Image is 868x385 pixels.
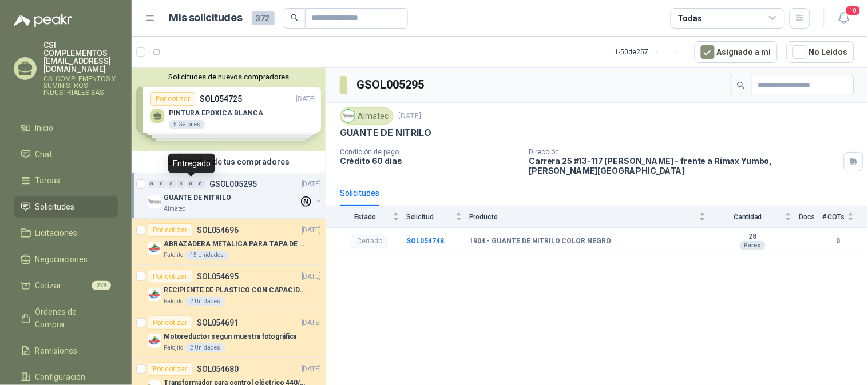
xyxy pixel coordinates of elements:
[168,154,215,173] div: Entregado
[35,306,107,331] span: Órdenes de Compra
[713,232,792,242] b: 28
[469,237,612,246] b: 1904 - GUANTE DE NITRILO COLOR NEGRO
[678,12,702,25] div: Todas
[340,148,520,156] p: Condición de pago
[14,196,118,218] a: Solicitudes
[132,311,326,358] a: Por cotizarSOL054691[DATE] Company LogoMotoreductor segun muestra fotográficaPatojito2 Unidades
[148,242,161,255] img: Company Logo
[340,187,379,199] div: Solicitudes
[197,319,239,327] p: SOL054691
[695,41,778,63] button: Asignado a mi
[302,271,321,282] p: [DATE]
[164,343,183,352] p: Patojito
[822,213,845,221] span: # COTs
[14,117,118,139] a: Inicio
[14,170,118,191] a: Tareas
[822,236,854,247] b: 0
[177,180,185,188] div: 0
[799,206,822,227] th: Docs
[148,316,192,330] div: Por cotizar
[398,111,421,122] p: [DATE]
[340,213,390,221] span: Estado
[148,288,161,302] img: Company Logo
[185,297,225,306] div: 2 Unidades
[822,206,868,227] th: # COTs
[14,222,118,244] a: Licitaciones
[340,107,394,125] div: Almatec
[187,180,195,188] div: 0
[196,180,205,188] div: 0
[737,81,745,89] span: search
[132,68,326,151] div: Solicitudes de nuevos compradoresPor cotizarSOL054725[DATE] PINTURA EPOXICA BLANCA5 GalonesPor co...
[136,73,321,81] button: Solicitudes de nuevos compradores
[35,371,86,383] span: Configuración
[132,219,326,265] a: Por cotizarSOL054696[DATE] Company LogoABRAZADERA METALICA PARA TAPA DE TAMBOR DE PLASTICO DE 50 ...
[35,200,75,213] span: Solicitudes
[35,122,54,134] span: Inicio
[167,180,176,188] div: 0
[148,334,161,348] img: Company Logo
[834,8,854,29] button: 10
[291,14,299,22] span: search
[35,279,62,292] span: Cotizar
[148,362,192,376] div: Por cotizar
[185,343,225,352] div: 2 Unidades
[252,11,275,25] span: 372
[197,226,239,234] p: SOL054696
[132,151,326,173] div: Solicitudes de tus compradores
[164,192,231,203] p: GUANTE DE NITRILO
[132,265,326,311] a: Por cotizarSOL054695[DATE] Company LogoRECIPIENTE DE PLASTICO CON CAPACIDAD DE 1.8 LT PARA LA EXT...
[35,227,78,239] span: Licitaciones
[209,180,257,188] p: GSOL005295
[148,195,161,209] img: Company Logo
[164,285,306,296] p: RECIPIENTE DE PLASTICO CON CAPACIDAD DE 1.8 LT PARA LA EXTRACCIÓN MANUAL DE LIQUIDOS
[14,248,118,270] a: Negociaciones
[164,331,296,342] p: Motoreductor segun muestra fotográfica
[148,177,323,214] a: 0 0 0 0 0 0 GSOL005295[DATE] Company LogoGUANTE DE NITRILOAlmatec
[197,365,239,373] p: SOL054680
[148,270,192,283] div: Por cotizar
[35,148,53,161] span: Chat
[406,237,444,245] a: SOL054748
[713,213,783,221] span: Cantidad
[302,318,321,328] p: [DATE]
[43,75,118,96] p: CSI COMPLEMENTOS Y SUMINISTROS INDUSTRIALES SAS
[164,251,183,260] p: Patojito
[14,275,118,296] a: Cotizar279
[529,148,839,156] p: Dirección
[713,206,799,227] th: Cantidad
[14,340,118,362] a: Remisiones
[352,235,387,248] div: Cerrado
[148,223,192,237] div: Por cotizar
[342,110,355,122] img: Company Logo
[340,127,431,139] p: GUANTE DE NITRILO
[148,180,156,188] div: 0
[356,76,426,94] h3: GSOL005295
[406,213,453,221] span: Solicitud
[340,156,520,166] p: Crédito 60 días
[529,156,839,175] p: Carrera 25 #13-117 [PERSON_NAME] - frente a Rimax Yumbo , [PERSON_NAME][GEOGRAPHIC_DATA]
[14,14,72,27] img: Logo peakr
[35,174,61,187] span: Tareas
[406,206,469,227] th: Solicitud
[164,204,185,214] p: Almatec
[164,297,183,306] p: Patojito
[845,5,861,16] span: 10
[302,225,321,236] p: [DATE]
[43,41,118,73] p: CSI COMPLEMENTOS [EMAIL_ADDRESS][DOMAIN_NAME]
[326,206,406,227] th: Estado
[92,281,111,290] span: 279
[157,180,166,188] div: 0
[164,239,306,250] p: ABRAZADERA METALICA PARA TAPA DE TAMBOR DE PLASTICO DE 50 LT
[469,213,697,221] span: Producto
[787,41,854,63] button: No Leídos
[14,143,118,165] a: Chat
[302,179,321,190] p: [DATE]
[469,206,713,227] th: Producto
[197,272,239,280] p: SOL054695
[169,10,243,26] h1: Mis solicitudes
[615,43,685,61] div: 1 - 50 de 257
[185,251,228,260] div: 15 Unidades
[302,364,321,375] p: [DATE]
